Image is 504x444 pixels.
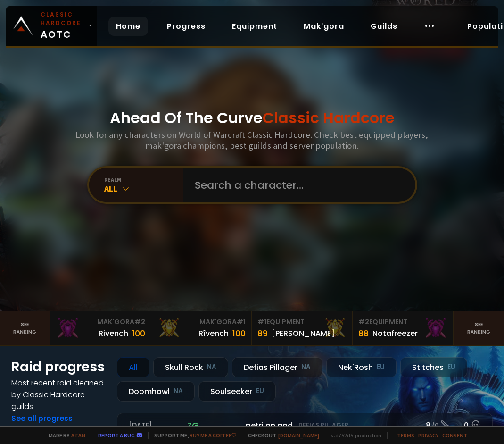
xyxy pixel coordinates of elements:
a: Mak'Gora#1Rîvench100 [151,311,252,345]
small: Classic Hardcore [41,10,84,27]
a: Buy me a coffee [190,432,236,439]
h3: Look for any characters on World of Warcraft Classic Hardcore. Check best equipped players, mak'g... [75,129,428,151]
div: Mak'Gora [157,317,246,327]
div: Equipment [257,317,347,327]
a: Equipment [224,17,285,36]
small: NA [174,386,183,396]
span: # 2 [358,317,369,327]
div: [PERSON_NAME] [272,327,335,339]
span: Classic Hardcore [263,107,395,128]
div: Skull Rock [153,357,228,377]
small: NA [301,362,311,372]
a: Consent [442,432,467,439]
a: #2Equipment88Notafreezer [353,311,454,345]
a: Guilds [363,17,405,36]
h4: Most recent raid cleaned by Classic Hardcore guilds [11,377,106,412]
span: AOTC [41,10,84,42]
span: # 1 [237,317,246,327]
a: [DOMAIN_NAME] [278,432,319,439]
div: All [104,183,183,194]
a: Mak'gora [296,17,352,36]
span: # 1 [257,317,266,327]
a: a fan [71,432,85,439]
a: See all progress [11,413,73,424]
div: Mak'Gora [56,317,145,327]
div: realm [104,176,183,183]
a: Mak'Gora#2Rivench100 [50,311,151,345]
span: v. d752d5 - production [325,432,381,439]
a: Privacy [418,432,438,439]
div: 100 [132,327,145,340]
a: Progress [159,17,213,36]
a: Seeranking [454,311,504,345]
div: 88 [358,327,369,340]
a: Report a bug [98,432,135,439]
div: Soulseeker [198,381,276,402]
span: # 2 [134,317,145,327]
input: Search a character... [189,168,404,202]
div: Stitches [400,357,467,377]
a: Home [108,17,148,36]
h1: Raid progress [11,357,106,377]
a: #1Equipment89[PERSON_NAME] [252,311,353,345]
div: Defias Pillager [232,357,322,377]
small: EU [377,362,385,372]
div: Rivench [99,327,128,339]
small: NA [207,362,216,372]
span: Checkout [242,432,319,439]
div: All [117,357,149,377]
small: EU [256,386,264,396]
div: Rîvench [198,327,229,339]
span: Support me, [148,432,236,439]
div: Nek'Rosh [326,357,397,377]
small: EU [447,362,455,372]
a: Classic HardcoreAOTC [6,6,97,46]
div: Equipment [358,317,447,327]
div: Doomhowl [117,381,195,402]
span: Made by [43,432,85,439]
a: Terms [397,432,414,439]
div: 100 [232,327,246,340]
a: [DATE]zgpetri on godDefias Pillager8 /90 [117,413,493,438]
div: 89 [257,327,268,340]
h1: Ahead Of The Curve [110,107,395,129]
div: Notafreezer [372,327,418,339]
